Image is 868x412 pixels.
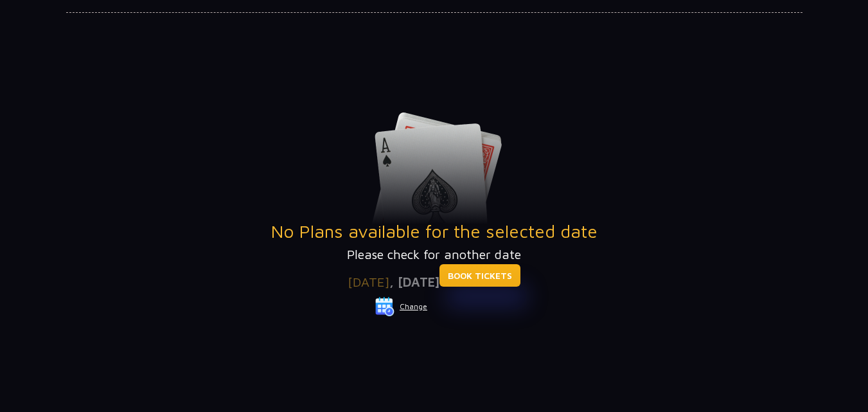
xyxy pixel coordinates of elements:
[66,220,802,242] h3: No Plans available for the selected date
[439,264,520,287] a: BOOK TICKETS
[66,245,802,264] p: Please check for another date
[389,274,439,289] span: , [DATE]
[348,274,389,289] span: [DATE]
[375,296,428,317] button: Change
